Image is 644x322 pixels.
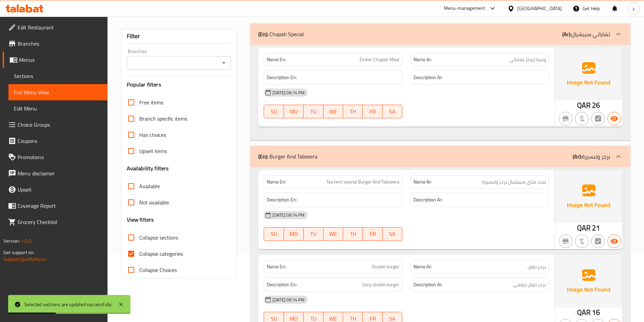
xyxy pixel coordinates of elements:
strong: Name Ar: [413,263,432,270]
span: وجبة زينكر تشاباتي [509,56,546,63]
span: Available [139,182,160,190]
span: QAR [577,306,591,319]
a: Menu disclaimer [3,165,108,181]
div: Selected sections are updated successfully [24,301,112,308]
span: Has choices [139,131,166,139]
img: Ae5nvW7+0k+MAAAAAElFTkSuQmCC [555,255,622,307]
span: Edit Restaurant [18,23,102,31]
div: [GEOGRAPHIC_DATA] [517,5,562,12]
span: TH [346,229,360,239]
span: TU [306,229,320,239]
span: SU [267,107,281,117]
span: WE [326,229,340,239]
span: Coupons [18,137,102,145]
p: تشاباتي سبيشيال [562,30,610,38]
button: FR [363,227,382,241]
strong: Description Ar: [413,73,443,82]
span: Promotions [18,153,102,161]
strong: Description Ar: [413,280,443,289]
img: Ae5nvW7+0k+MAAAAAElFTkSuQmCC [555,170,622,223]
button: SU [264,105,284,118]
b: (Ar): [573,151,582,162]
span: 16 [592,306,600,319]
b: (En): [258,151,268,162]
button: SA [383,105,402,118]
div: Menu-management [444,4,485,13]
strong: Name En: [267,56,286,63]
button: TH [343,227,363,241]
h3: Availability filters [127,165,169,172]
span: SA [385,107,400,117]
strong: Name En: [267,263,286,270]
span: [DATE] 06:14 PM [270,90,307,96]
span: MO [287,229,301,239]
span: Full Menu View [14,88,102,96]
button: Purchased item [575,234,589,248]
a: Promotions [3,149,108,165]
p: Burger And Tabseera [258,152,317,160]
strong: Name Ar: [413,178,432,185]
span: Collapse sections [139,233,178,242]
span: Double burger [372,263,399,270]
button: Not branch specific item [559,112,572,125]
span: Not available [139,198,169,206]
strong: Description Ar: [413,196,443,204]
span: Menus [19,56,102,64]
a: Edit Menu [8,100,108,117]
span: [DATE] 06:14 PM [270,212,307,218]
span: Collapse Choices [139,266,177,274]
span: FR [365,107,380,117]
button: FR [363,105,382,118]
a: Choice Groups [3,117,108,133]
span: Upsell [18,185,102,194]
h3: View filters [127,216,154,224]
strong: Name Ar: [413,56,432,63]
span: WE [326,107,340,117]
span: Zinker Chapati Meal [359,56,399,63]
span: Get support on: [3,248,34,257]
div: (En): Chapati Special(Ar):تشاباتي سبيشيال [250,45,630,140]
span: [DATE] 06:14 PM [270,297,307,303]
div: Filter [127,29,231,44]
button: Not has choices [591,234,605,248]
span: Coverage Report [18,202,102,210]
button: WE [324,227,343,241]
span: Edit Menu [14,104,102,113]
strong: Description En: [267,280,297,289]
h3: Popular filters [127,81,231,89]
a: Coverage Report [3,198,108,214]
span: Choice Groups [18,121,102,129]
button: TU [304,105,323,118]
span: Branch specific items [139,115,187,123]
span: QAR [577,221,591,234]
span: y [633,5,635,12]
a: Support.OpsPlatform [3,255,46,264]
span: TH [346,107,360,117]
span: برجر دوبل جوسي [513,280,546,289]
span: TU [306,107,320,117]
button: Not has choices [591,112,605,125]
a: Branches [3,35,108,52]
span: Menu disclaimer [18,169,102,177]
div: (En): Chapati Special(Ar):تشاباتي سبيشيال [250,23,630,45]
span: MO [287,107,301,117]
button: Purchased item [575,112,589,125]
span: 26 [592,99,600,112]
div: (En): Burger And Tabseera(Ar):برجر وتبسيرة [250,146,630,167]
span: FR [365,229,380,239]
button: WE [324,105,343,118]
a: Menus [3,52,108,68]
button: MO [284,105,304,118]
span: Branches [18,40,102,48]
button: TH [343,105,363,118]
p: برجر وتبسيرة [573,152,610,160]
span: Upsell items [139,147,167,155]
b: (Ar): [562,29,571,39]
p: Chapati Special [258,30,304,38]
span: Juicy double burger [362,280,399,289]
span: Sections [14,72,102,80]
span: 21 [592,221,600,234]
span: برجر دوبل [528,263,546,270]
button: SU [264,227,284,241]
img: Ae5nvW7+0k+MAAAAAElFTkSuQmCC [555,48,622,100]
